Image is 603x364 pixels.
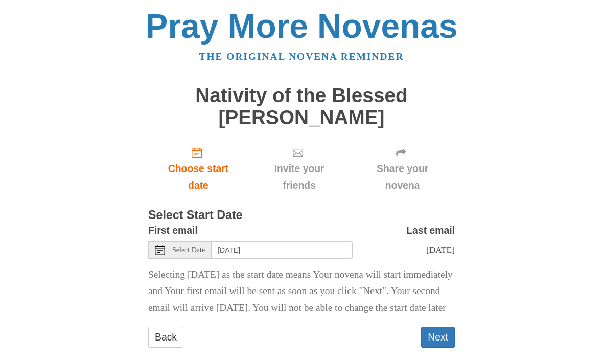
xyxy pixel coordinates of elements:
span: [DATE] [426,245,455,255]
p: Selecting [DATE] as the start date means Your novena will start immediately and Your first email ... [148,266,455,317]
span: Select Date [172,247,205,254]
div: Click "Next" to confirm your start date first. [350,138,455,199]
span: Choose start date [158,160,238,194]
a: The original novena reminder [199,51,404,62]
a: Choose start date [148,138,248,199]
button: Next [421,327,455,348]
div: Click "Next" to confirm your start date first. [248,138,350,199]
input: Use the arrow keys to pick a date [212,241,353,259]
a: Pray More Novenas [146,7,458,45]
h3: Select Start Date [148,209,455,222]
span: Share your novena [360,160,445,194]
h1: Nativity of the Blessed [PERSON_NAME] [148,85,455,128]
label: Last email [406,222,455,239]
a: Back [148,327,183,348]
label: First email [148,222,198,239]
span: Invite your friends [259,160,340,194]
